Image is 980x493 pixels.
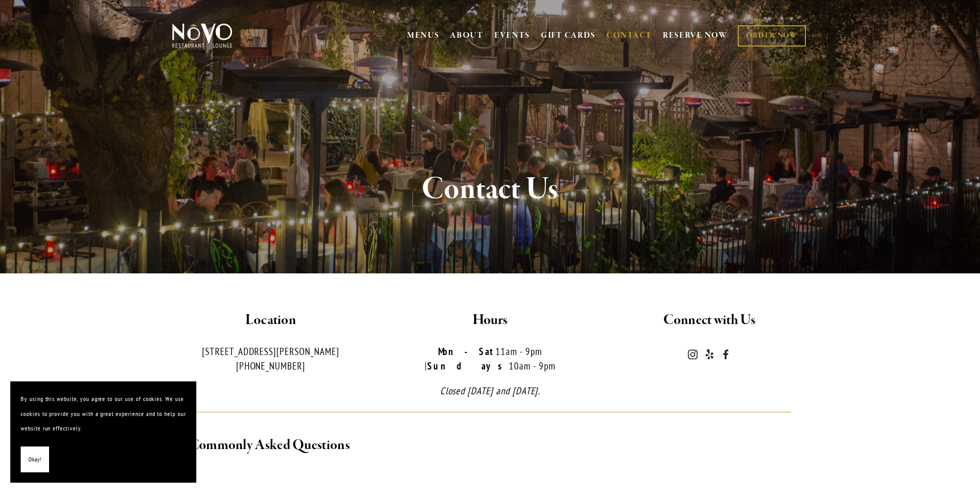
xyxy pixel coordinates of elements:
[389,344,591,374] p: 11am - 9pm | 10am - 9pm
[663,26,728,45] a: RESERVE NOW
[721,349,731,360] a: Novo Restaurant and Lounge
[738,25,805,47] a: ORDER NOW
[440,384,540,397] em: Closed [DATE] and [DATE].
[28,452,41,467] span: Okay!
[10,381,196,483] section: Cookie banner
[494,30,530,41] a: EVENTS
[170,310,372,331] h2: Location
[606,26,652,45] a: CONTACT
[407,30,440,41] a: MENUS
[21,392,186,436] p: By using this website, you agree to our use of cookies. We use cookies to provide you with a grea...
[170,23,235,49] img: Novo Restaurant &amp; Lounge
[422,170,559,209] strong: Contact Us
[541,26,596,45] a: GIFT CARDS
[438,345,495,358] strong: Mon-Sat
[189,435,791,456] h2: Commonly Asked Questions
[609,310,811,331] h2: Connect with Us
[450,30,484,41] a: ABOUT
[427,360,509,372] strong: Sundays
[170,344,372,374] p: [STREET_ADDRESS][PERSON_NAME] [PHONE_NUMBER]
[21,446,49,473] button: Okay!
[389,310,591,331] h2: Hours
[688,349,698,360] a: Instagram
[704,349,714,360] a: Yelp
